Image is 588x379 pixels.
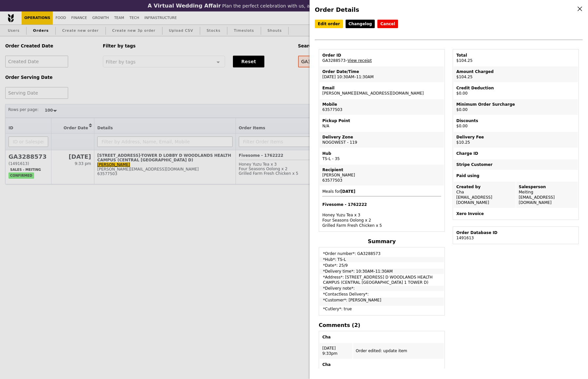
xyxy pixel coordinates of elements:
[456,151,575,156] div: Charge ID
[320,292,444,297] td: *Contactless Delivery*:
[320,148,444,164] td: TS-L - 35
[456,162,575,167] div: Stripe Customer
[322,335,331,339] b: Cha
[322,135,441,140] div: Delivery Zone
[456,135,575,140] div: Delivery Fee
[456,118,575,123] div: Discounts
[320,66,444,82] td: [DATE] 10:30AM–11:30AM
[319,238,445,244] h4: Summary
[320,257,444,262] td: *Hub*: TS-L
[322,167,441,172] div: Recipient
[456,85,575,91] div: Credit Deduction
[322,151,441,156] div: Hub
[322,53,441,58] div: Order ID
[322,102,441,107] div: Mobile
[320,286,444,291] td: *Delivery note*:
[322,178,441,183] div: 63577503
[454,50,578,66] td: $104.25
[320,248,444,256] td: *Order number*: GA3288573
[346,20,375,28] a: Changelog
[456,102,575,107] div: Minimum Order Surcharge
[320,306,444,315] td: *Cutlery*: true
[320,263,444,268] td: *Date*: 25/9
[320,132,444,148] td: NOGOWEST - 119
[456,69,575,74] div: Amount Charged
[454,99,578,115] td: $0.00
[454,132,578,148] td: $10.25
[454,116,578,131] td: $0.00
[322,69,441,74] div: Order Date/Time
[320,116,444,131] td: N/A
[377,20,398,28] button: Cancel
[320,298,444,306] td: *Customer*: [PERSON_NAME]
[454,66,578,82] td: $104.25
[319,322,445,328] h4: Comments (2)
[322,202,441,207] h4: Fivesome - 1762222
[322,189,441,228] span: Meals for
[454,83,578,99] td: $0.00
[516,182,578,208] td: Meiting [EMAIL_ADDRESS][DOMAIN_NAME]
[315,20,343,28] a: Edit order
[315,6,359,13] span: Order Details
[320,269,444,274] td: *Delivery time*: 10:30AM–11:30AM
[454,227,578,243] td: 1491613
[340,189,355,194] b: [DATE]
[519,184,576,189] div: Salesperson
[322,118,441,123] div: Pickup Point
[322,362,331,367] b: Cha
[456,211,575,216] div: Xero Invoice
[320,99,444,115] td: 63577503
[456,184,513,189] div: Created by
[322,172,441,178] div: [PERSON_NAME]
[320,50,444,66] td: GA3288573
[320,83,444,99] td: [PERSON_NAME][EMAIL_ADDRESS][DOMAIN_NAME]
[320,275,444,285] td: *Address*: [STREET_ADDRESS] D WOODLANDS HEALTH CAMPUS (CENTRAL [GEOGRAPHIC_DATA] 1 TOWER D)
[322,85,441,91] div: Email
[456,173,575,178] div: Paid using
[456,230,575,235] div: Order Database ID
[454,182,516,208] td: Cha [EMAIL_ADDRESS][DOMAIN_NAME]
[348,58,372,63] a: View receipt
[346,58,348,63] span: –
[322,346,337,356] span: [DATE] 9:33pm
[322,202,441,228] div: Honey Yuzu Tea x 3 Four Seasons Oolong x 2 Grilled Farm Fresh Chicken x 5
[456,53,575,58] div: Total
[353,343,444,359] td: Order edited: update item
